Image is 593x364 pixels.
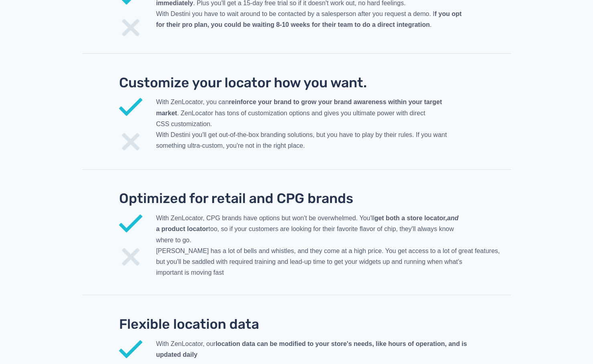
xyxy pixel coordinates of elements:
[447,215,458,221] em: and
[156,215,500,276] span: With ZenLocator, CPG brands have options but won't be overwhelmed. You'll too, so if your custome...
[156,340,467,358] strong: location data can be modified to your store's needs, like hours of operation, and is updated daily
[156,99,447,149] span: With ZenLocator, you can . ZenLocator has tons of customization options and gives you ultimate po...
[156,99,442,116] strong: reinforce your brand to grow your brand awareness within your target market
[119,190,353,207] span: Optimized for retail and CPG brands
[119,74,367,91] span: Customize your locator how you want.
[119,316,259,332] span: Flexible location data
[156,340,467,358] span: With ZenLocator, our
